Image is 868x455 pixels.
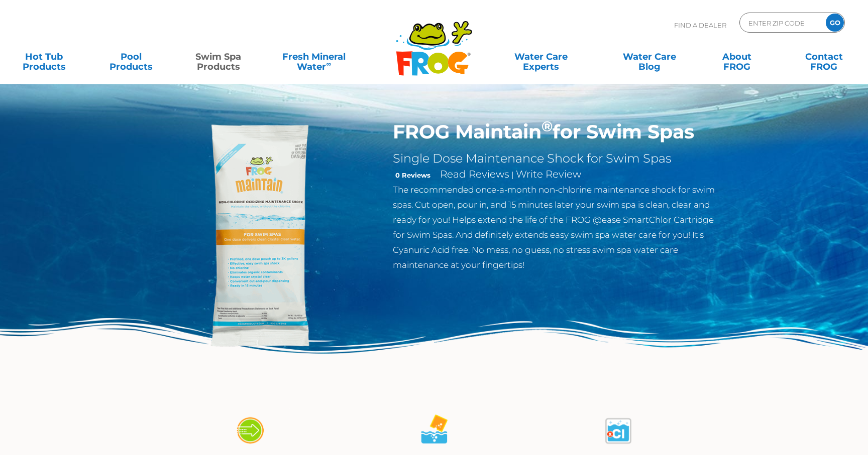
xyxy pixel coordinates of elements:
[184,47,252,67] a: Swim SpaProducts
[674,13,726,38] p: Find A Dealer
[601,413,636,448] img: maintain_4-03
[10,47,78,67] a: Hot TubProducts
[97,47,165,67] a: PoolProducts
[395,171,430,179] strong: 0 Reviews
[232,413,267,448] img: maintain_4-01
[516,168,581,180] a: Write Review
[486,47,596,67] a: Water CareExperts
[416,413,452,448] img: maintain_4-02
[393,120,721,143] h1: FROG Maintain for Swim Spas
[393,182,721,272] p: The recommended once-a-month non-chlorine maintenance shock for swim spas. Cut open, pour in, and...
[326,60,331,68] sup: ∞
[747,16,815,30] input: Zip Code Form
[393,151,721,166] h2: Single Dose Maintenance Shock for Swim Spas
[272,47,357,67] a: Fresh MineralWater∞
[440,168,509,180] a: Read Reviews
[616,47,684,67] a: Water CareBlog
[703,47,771,67] a: AboutFROG
[148,120,378,350] img: ss-maintain-hero.png
[541,117,553,135] sup: ®
[826,14,844,32] input: GO
[511,170,514,180] span: |
[790,47,858,67] a: ContactFROG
